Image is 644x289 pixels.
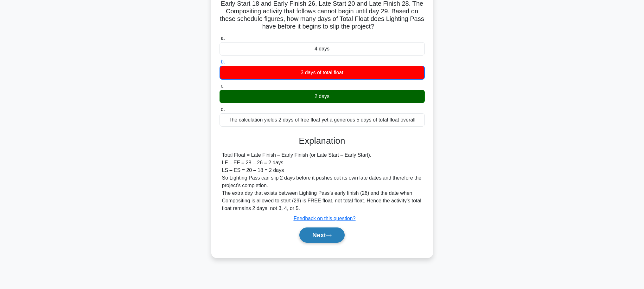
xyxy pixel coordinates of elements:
[220,42,425,56] div: 4 days
[223,135,421,146] h3: Explanation
[299,227,345,243] button: Next
[222,151,422,212] div: Total Float = Late Finish – Early Finish (or Late Start – Early Start). LF – EF = 28 – 26 = 2 day...
[221,59,225,64] span: b.
[221,36,225,41] span: a.
[294,216,356,221] a: Feedback on this question?
[221,107,225,112] span: d.
[220,66,425,80] div: 3 days of total float
[220,113,425,127] div: The calculation yields 2 days of free float yet a generous 5 days of total float overall
[220,90,425,103] div: 2 days
[221,83,225,89] span: c.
